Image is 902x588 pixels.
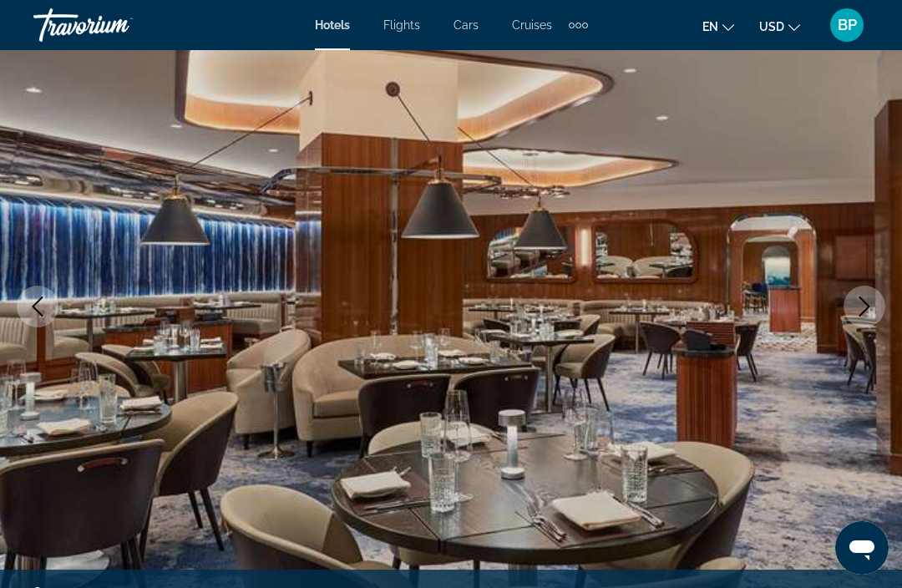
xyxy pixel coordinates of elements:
button: User Menu [825,8,869,43]
button: Change currency [759,14,800,38]
a: Hotels [315,18,350,32]
span: en [702,20,718,33]
button: Extra navigation items [569,12,588,38]
button: Previous image [17,286,58,327]
span: USD [759,20,784,33]
a: Travorium [33,3,200,47]
span: BP [838,17,857,33]
button: Change language [702,14,734,38]
a: Cars [454,18,479,32]
iframe: Button to launch messaging window [835,521,889,575]
a: Cruises [512,18,552,32]
a: Flights [383,18,420,32]
button: Next image [844,286,885,327]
